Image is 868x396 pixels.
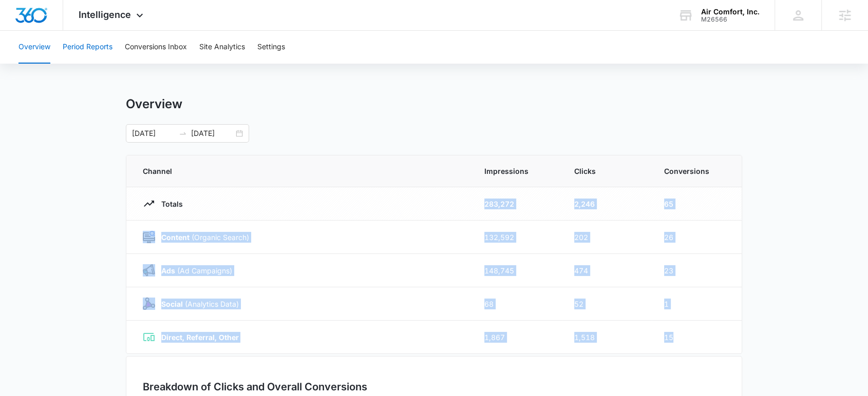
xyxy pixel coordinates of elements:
[63,31,112,64] button: Period Reports
[179,129,187,137] span: swap-right
[472,254,562,287] td: 148,745
[161,266,175,275] strong: Ads
[155,199,183,209] p: Totals
[484,166,550,176] span: Impressions
[257,31,285,64] button: Settings
[652,187,742,221] td: 65
[179,129,187,137] span: to
[199,31,245,64] button: Site Analytics
[143,298,155,310] img: Social
[701,8,760,16] div: account name
[652,321,742,354] td: 15
[562,287,652,321] td: 52
[155,232,249,243] p: (Organic Search)
[472,321,562,354] td: 1,867
[472,187,562,221] td: 283,272
[562,221,652,254] td: 202
[701,16,760,23] div: account id
[562,254,652,287] td: 474
[18,31,50,64] button: Overview
[161,300,183,308] strong: Social
[79,9,131,20] span: Intelligence
[155,265,232,276] p: (Ad Campaigns)
[562,321,652,354] td: 1,518
[191,128,234,139] input: End date
[574,166,639,176] span: Clicks
[652,221,742,254] td: 26
[143,166,460,176] span: Channel
[143,231,155,243] img: Content
[161,233,190,242] strong: Content
[155,299,239,309] p: (Analytics Data)
[125,31,187,64] button: Conversions Inbox
[652,287,742,321] td: 1
[472,221,562,254] td: 132,592
[132,128,175,139] input: Start date
[472,287,562,321] td: 68
[143,379,367,394] h3: Breakdown of Clicks and Overall Conversions
[652,254,742,287] td: 23
[664,166,725,176] span: Conversions
[161,333,239,342] strong: Direct, Referral, Other
[126,96,182,112] h1: Overview
[562,187,652,221] td: 2,246
[143,264,155,276] img: Ads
